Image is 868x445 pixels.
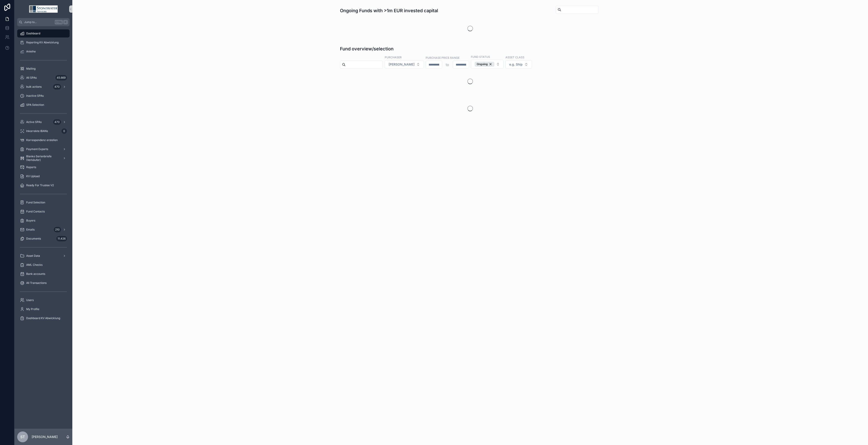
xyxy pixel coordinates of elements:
[17,296,70,304] a: Users
[17,172,70,180] a: KV Upload
[26,272,45,276] span: Bank accounts
[26,155,59,162] span: Blanko Serienbriefe (Verkäufer)
[17,305,70,313] a: My Profile
[26,138,58,142] span: Korrespondenz erstellen
[56,236,67,241] div: 11.426
[17,118,70,126] a: Active SPAs470
[17,279,70,287] a: All Transactions
[26,210,45,213] span: Fund Contacts
[17,181,70,189] a: Ready For Trustee V2
[26,129,48,133] span: Inkorrekte IBANs
[24,20,53,24] span: Jump to...
[385,60,424,69] button: Select Button
[17,261,70,269] a: AML Checks
[17,101,70,109] a: SPA Selection
[340,46,394,52] h1: Fund overview/selection
[17,145,70,153] a: Payment Exports
[17,198,70,207] a: Fund Selection
[26,32,40,35] span: Dashboard
[17,18,70,26] button: Jump to...CtrlK
[26,147,48,151] span: Payment Exports
[26,281,47,285] span: All Transactions
[26,103,44,107] span: SPA Selection
[17,136,70,144] a: Korrespondenz erstellen
[471,60,504,69] button: Select Button
[17,226,70,234] a: Emails210
[32,435,58,439] p: [PERSON_NAME]
[26,254,40,258] span: Asset Data
[17,314,70,322] a: Dashboard KV Abwicklung
[340,7,438,14] h1: Ongoing Funds with >1m EUR invested capital
[17,92,70,100] a: Inactive SPAs
[64,20,67,24] span: K
[20,434,25,440] span: ST
[26,316,60,320] span: Dashboard KV Abwicklung
[17,207,70,216] a: Fund Contacts
[26,165,36,169] span: Reports
[17,163,70,171] a: Reports
[26,94,44,98] span: Inactive SPAs
[26,201,45,204] span: Fund Selection
[17,83,70,91] a: bulk actions470
[17,154,70,162] a: Blanko Serienbriefe (Verkäufer)
[505,55,524,59] label: Asset class
[53,119,61,125] div: 470
[475,62,494,67] div: Ongoing
[26,237,41,240] span: Documents
[26,184,54,187] span: Ready For Trustee V2
[389,62,415,67] span: [PERSON_NAME]
[471,55,490,59] label: Fund Status
[17,29,70,38] a: Dashboard
[26,307,39,311] span: My Profile
[26,85,42,89] span: bulk actions
[17,65,70,73] a: Mailing
[55,20,63,24] span: Ctrl
[61,128,67,134] div: 0
[446,62,449,67] p: to
[26,298,34,302] span: Users
[17,235,70,243] a: Documents11.426
[426,56,460,60] label: Purchase Price Range
[26,76,37,80] span: All SPAs
[17,252,70,260] a: Asset Data
[55,75,67,80] div: 45.669
[17,74,70,82] a: All SPAs45.669
[26,120,42,124] span: Active SPAs
[385,55,402,59] label: Purchaser
[509,62,523,67] span: e.g. Ship
[17,38,70,47] a: Reporting KV Abwicklung
[14,26,72,328] div: scrollable content
[475,62,494,67] button: Unselect ONGOING
[26,228,35,231] span: Emails
[17,127,70,135] a: Inkorrekte IBANs0
[17,270,70,278] a: Bank accounts
[26,50,36,53] span: Anleihe
[505,60,532,69] button: Select Button
[17,47,70,56] a: Anleihe
[54,227,61,232] div: 210
[53,84,61,89] div: 470
[26,174,40,178] span: KV Upload
[26,219,35,222] span: Buyers
[29,5,58,13] img: App logo
[26,41,59,44] span: Reporting KV Abwicklung
[26,67,35,71] span: Mailing
[26,263,42,267] span: AML Checks
[17,217,70,225] a: Buyers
